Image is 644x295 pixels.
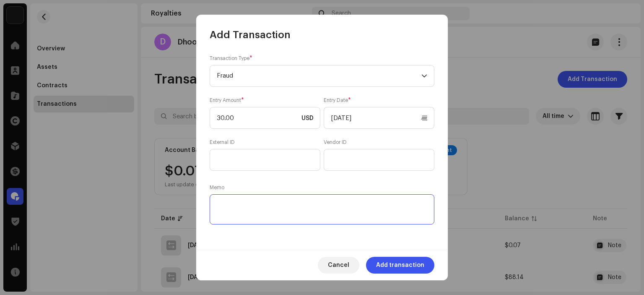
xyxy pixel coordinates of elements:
[328,257,349,274] span: Cancel
[210,55,252,62] label: Transaction Type
[217,65,421,86] span: Fraud
[324,97,351,104] label: Entry Date
[376,257,424,274] span: Add transaction
[301,115,314,122] span: USD
[210,184,224,191] label: Memo
[318,257,359,274] button: Cancel
[366,257,434,274] button: Add transaction
[210,139,235,146] label: External ID
[210,28,291,42] span: Add Transaction
[324,139,347,146] label: Vendor ID
[421,65,427,86] div: dropdown trigger
[210,97,244,104] label: Entry Amount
